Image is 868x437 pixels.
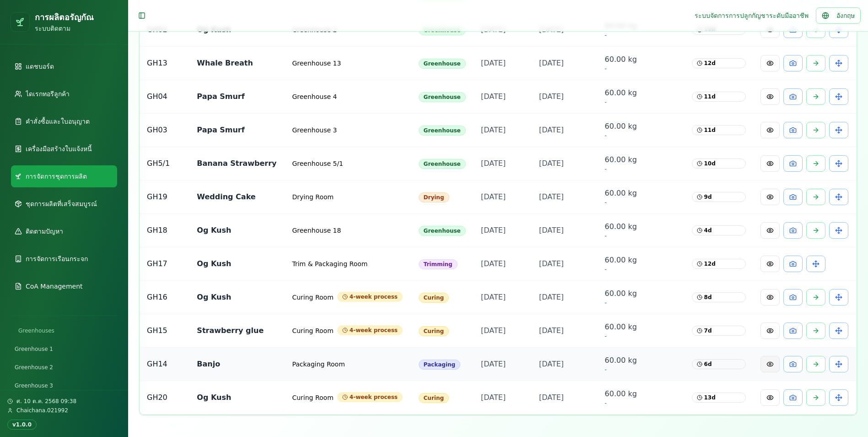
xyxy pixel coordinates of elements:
[16,398,76,405] span: ศ. 10 ต.ค. 2568 09:38
[829,356,848,372] button: Transfer Greenhouse
[829,189,848,205] button: Transfer Greenhouse
[26,254,88,263] span: การจัดการเรือนกระจก
[11,360,117,375] a: Greenhouse 2
[605,188,677,199] span: 60.00 kg
[539,360,564,368] span: [DATE]
[26,144,92,153] span: เครื่องมือสร้างใบแจ้งหนี้
[419,226,466,236] div: Greenhouse
[692,359,746,369] div: 6 d
[692,259,746,269] div: 12 d
[605,165,677,173] span: -
[26,62,54,71] span: แดชบอร์ด
[197,326,264,335] span: Strawberry glue
[419,59,466,69] div: Greenhouse
[292,294,333,301] span: Curing Room
[605,355,677,366] span: 60.00 kg
[605,87,677,98] span: 60.00 kg
[337,292,403,302] div: 4-week process
[15,364,53,371] span: Greenhouse 2
[829,155,848,172] button: Transfer Greenhouse
[419,326,449,336] div: Curing
[11,83,117,105] a: ไดเรกทอรีลูกค้า
[292,361,345,368] span: Packaging Room
[692,393,746,403] div: 13 d
[481,59,506,67] span: [DATE]
[26,117,90,126] span: คำสั่งซื้อและใบอนุญาต
[419,92,466,102] div: Greenhouse
[605,299,677,306] span: -
[292,394,333,401] span: Curing Room
[539,159,564,168] span: [DATE]
[419,393,449,403] div: Curing
[605,333,677,340] span: -
[539,92,564,101] span: [DATE]
[605,399,677,407] span: -
[11,55,117,77] a: แดชบอร์ด
[692,158,746,169] div: 10 d
[539,192,564,201] span: [DATE]
[419,259,458,269] div: Trimming
[836,11,855,20] span: อังกฤษ
[147,293,167,301] span: GH16
[692,225,746,235] div: 4 d
[292,126,337,134] span: Greenhouse 3
[692,192,746,202] div: 9 d
[11,378,117,393] a: Greenhouse 3
[147,59,167,67] span: GH13
[829,88,848,105] button: Transfer Greenhouse
[292,327,333,334] span: Curing Room
[481,226,506,235] span: [DATE]
[419,126,466,136] div: Greenhouse
[539,59,564,67] span: [DATE]
[605,154,677,165] span: 60.00 kg
[11,220,117,242] a: ติดตามปัญหา
[481,393,506,402] span: [DATE]
[605,199,677,206] span: -
[481,92,506,101] span: [DATE]
[539,226,564,235] span: [DATE]
[605,388,677,399] span: 60.00 kg
[605,322,677,333] span: 60.00 kg
[292,160,343,167] span: Greenhouse 5/1
[26,172,87,181] span: การจัดการชุดการผลิต
[197,59,253,67] span: Whale Breath
[481,293,506,301] span: [DATE]
[11,275,117,297] a: CoA Management
[829,222,848,239] button: Transfer Greenhouse
[605,98,677,106] span: -
[692,292,746,302] div: 8 d
[11,323,117,338] div: Greenhouses
[419,159,466,169] div: Greenhouse
[419,293,449,303] div: Curing
[147,192,167,201] span: GH19
[419,360,461,370] div: Packaging
[605,132,677,139] span: -
[11,138,117,160] a: เครื่องมือสร้างใบแจ้งหนี้
[15,382,53,389] span: Greenhouse 3
[197,92,244,101] span: Papa Smurf
[481,259,506,268] span: [DATE]
[197,192,255,201] span: Wedding Cake
[292,93,337,100] span: Greenhouse 4
[481,192,506,201] span: [DATE]
[16,407,68,414] span: Chaichana.021992
[692,92,746,102] div: 11 d
[829,389,848,406] button: Transfer Greenhouse
[7,420,37,430] div: v1.0.0
[147,326,167,335] span: GH15
[829,122,848,138] button: Transfer Greenhouse
[605,288,677,299] span: 60.00 kg
[26,282,83,291] span: CoA Management
[15,345,53,353] span: Greenhouse 1
[26,199,97,208] span: ชุดการผลิตที่เสร็จสมบูรณ์
[292,193,334,201] span: Drying Room
[197,293,231,301] span: Og Kush
[197,259,231,268] span: Og Kush
[292,60,341,67] span: Greenhouse 13
[481,159,506,168] span: [DATE]
[11,193,117,215] a: ชุดการผลิตที่เสร็จสมบูรณ์
[197,360,220,368] span: Banjo
[539,393,564,402] span: [DATE]
[816,7,861,24] button: อังกฤษ
[539,259,564,268] span: [DATE]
